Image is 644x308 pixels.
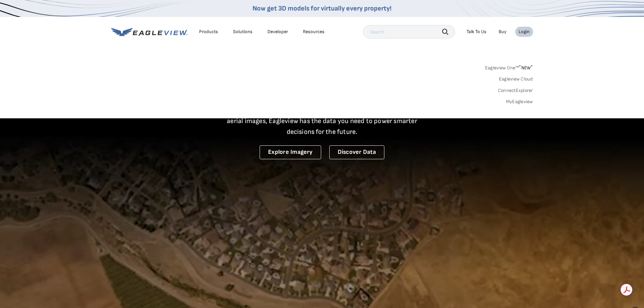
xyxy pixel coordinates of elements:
[233,29,253,35] div: Solutions
[199,29,218,35] div: Products
[467,29,486,35] div: Talk To Us
[519,65,533,71] span: NEW
[363,25,455,39] input: Search
[260,145,321,159] a: Explore Imagery
[303,29,325,35] div: Resources
[485,63,533,71] a: Eagleview One™*NEW*
[499,29,506,35] a: Buy
[519,29,530,35] div: Login
[506,99,533,105] a: MyEagleview
[499,76,533,82] a: Eagleview Cloud
[267,29,288,35] a: Developer
[498,88,533,94] a: ConnectExplorer
[219,105,426,137] p: A new era starts here. Built on more than 3.5 billion high-resolution aerial images, Eagleview ha...
[253,4,391,13] a: Now get 3D models for virtually every property!
[329,145,384,159] a: Discover Data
